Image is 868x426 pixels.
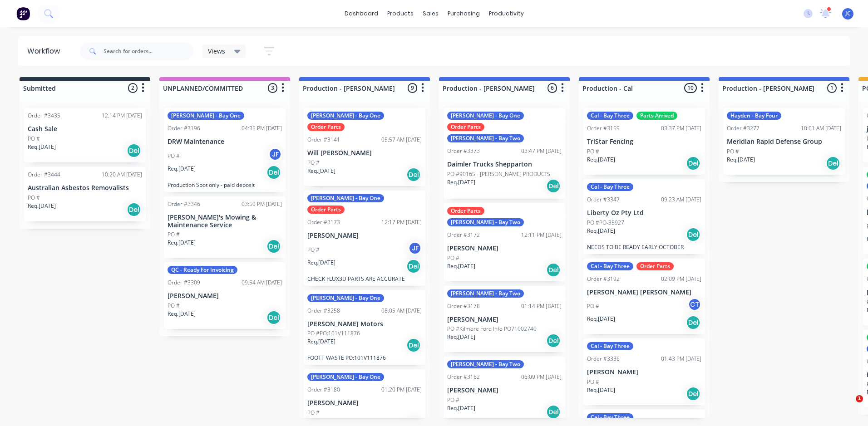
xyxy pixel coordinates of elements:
[447,302,480,310] div: Order #3178
[406,167,421,182] div: Del
[447,254,459,262] p: PO #
[661,196,701,204] div: 09:23 AM [DATE]
[307,206,345,214] div: Order Parts
[307,373,384,381] div: [PERSON_NAME] - Bay One
[546,405,561,419] div: Del
[418,7,443,20] div: sales
[168,165,196,173] p: Req. [DATE]
[727,124,759,132] div: Order #3277
[168,181,282,188] p: Production Spot only - paid deposit
[102,171,142,179] div: 10:20 AM [DATE]
[587,378,599,386] p: PO #
[168,112,244,120] div: [PERSON_NAME] - Bay One
[266,310,281,325] div: Del
[127,202,141,217] div: Del
[28,135,40,143] p: PO #
[546,179,561,193] div: Del
[307,167,335,175] p: Req. [DATE]
[587,275,620,283] div: Order #3192
[307,320,422,328] p: [PERSON_NAME] Motors
[406,259,421,274] div: Del
[447,360,524,368] div: [PERSON_NAME] - Bay Two
[307,338,335,346] p: Req. [DATE]
[28,112,60,120] div: Order #3435
[587,368,701,376] p: [PERSON_NAME]
[587,244,701,250] p: NEEDS TO BE READY EARLY OCTOBER
[168,279,200,287] div: Order #3309
[587,413,633,421] div: Cal - Bay Three
[168,302,180,310] p: PO #
[583,179,705,254] div: Cal - Bay ThreeOrder #334709:23 AM [DATE]Liberty Oz Pty LtdPO #PO-35927Req.[DATE]DelNEEDS TO BE R...
[837,395,859,417] iframe: Intercom live chat
[587,386,615,394] p: Req. [DATE]
[727,138,841,146] p: Meridian Rapid Defense Group
[102,112,142,120] div: 12:14 PM [DATE]
[587,289,701,296] p: [PERSON_NAME] [PERSON_NAME]
[484,7,528,20] div: productivity
[521,147,562,155] div: 03:47 PM [DATE]
[546,333,561,348] div: Del
[28,171,60,179] div: Order #3444
[28,194,40,202] p: PO #
[307,232,422,240] p: [PERSON_NAME]
[444,357,565,423] div: [PERSON_NAME] - Bay TwoOrder #316206:09 PM [DATE][PERSON_NAME]PO #Req.[DATE]Del
[268,147,282,161] div: JF
[826,156,840,171] div: Del
[447,262,475,270] p: Req. [DATE]
[447,147,480,155] div: Order #3373
[447,373,480,381] div: Order #3162
[583,108,705,175] div: Cal - Bay ThreeParts ArrivedOrder #315903:37 PM [DATE]TriStar FencingPO #Req.[DATE]Del
[168,266,237,274] div: QC - Ready For Invoicing
[242,124,282,132] div: 04:35 PM [DATE]
[723,108,845,175] div: Hayden - Bay FourOrder #327710:01 AM [DATE]Meridian Rapid Defense GroupPO #Req.[DATE]Del
[447,123,484,131] div: Order Parts
[168,138,282,146] p: DRW Maintenance
[381,307,422,315] div: 08:05 AM [DATE]
[727,112,781,120] div: Hayden - Bay Four
[444,203,565,281] div: Order Parts[PERSON_NAME] - Bay TwoOrder #317212:11 PM [DATE][PERSON_NAME]PO #Req.[DATE]Del
[661,355,701,363] div: 01:43 PM [DATE]
[266,239,281,254] div: Del
[447,207,484,215] div: Order Parts
[587,183,633,191] div: Cal - Bay Three
[727,147,739,156] p: PO #
[444,108,565,199] div: [PERSON_NAME] - Bay OneOrder Parts[PERSON_NAME] - Bay TwoOrder #337303:47 PM [DATE]Daimler Trucks...
[521,231,562,239] div: 12:11 PM [DATE]
[27,46,64,57] div: Workflow
[447,231,480,239] div: Order #3172
[307,149,422,157] p: Will [PERSON_NAME]
[28,125,142,133] p: Cash Sale
[168,239,196,247] p: Req. [DATE]
[546,263,561,277] div: Del
[661,275,701,283] div: 02:09 PM [DATE]
[164,196,286,258] div: Order #334603:50 PM [DATE][PERSON_NAME]'s Mowing & Maintenance ServicePO #Req.[DATE]Del
[164,262,286,329] div: QC - Ready For InvoicingOrder #330909:54 AM [DATE][PERSON_NAME]PO #Req.[DATE]Del
[686,156,700,171] div: Del
[307,386,340,394] div: Order #3180
[686,387,700,401] div: Del
[587,156,615,164] p: Req. [DATE]
[447,134,524,142] div: [PERSON_NAME] - Bay Two
[28,184,142,192] p: Australian Asbestos Removalists
[845,10,851,18] span: JC
[168,200,200,208] div: Order #3346
[587,315,615,323] p: Req. [DATE]
[447,245,562,252] p: [PERSON_NAME]
[521,302,562,310] div: 01:14 PM [DATE]
[447,316,562,323] p: [PERSON_NAME]
[381,386,422,394] div: 01:20 PM [DATE]
[127,143,141,158] div: Del
[447,396,459,404] p: PO #
[587,227,615,235] p: Req. [DATE]
[383,7,418,20] div: products
[307,275,422,282] p: CHECK FLUX3D PARTS ARE ACCURATE
[587,302,599,310] p: PO #
[28,143,56,151] p: Req. [DATE]
[24,167,146,221] div: Order #344410:20 AM [DATE]Australian Asbestos RemovalistsPO #Req.[DATE]Del
[443,7,484,20] div: purchasing
[406,338,421,353] div: Del
[587,112,633,120] div: Cal - Bay Three
[28,202,56,210] p: Req. [DATE]
[583,259,705,334] div: Cal - Bay ThreeOrder PartsOrder #319202:09 PM [DATE][PERSON_NAME] [PERSON_NAME]PO #CTReq.[DATE]Del
[521,373,562,381] div: 06:09 PM [DATE]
